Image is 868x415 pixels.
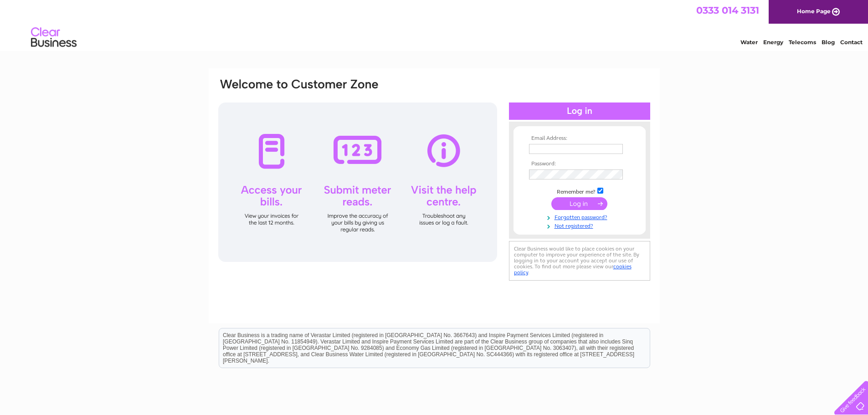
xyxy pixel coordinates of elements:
a: Contact [840,39,863,46]
div: Clear Business is a trading name of Verastar Limited (registered in [GEOGRAPHIC_DATA] No. 3667643... [219,5,650,44]
td: Remember me? [527,186,632,195]
a: Water [740,39,758,46]
a: Blog [822,39,835,46]
th: Password: [527,161,632,167]
a: cookies policy [514,263,632,276]
a: Forgotten password? [529,212,632,221]
img: logo.png [31,24,77,51]
div: Clear Business would like to place cookies on your computer to improve your experience of the sit... [509,241,650,281]
input: Submit [551,197,607,210]
a: Telecoms [789,39,816,46]
a: Energy [763,39,783,46]
a: Not registered? [529,221,632,230]
th: Email Address: [527,135,632,142]
a: 0333 014 3131 [696,5,759,16]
